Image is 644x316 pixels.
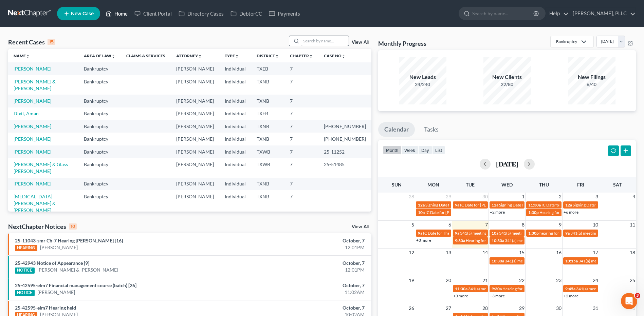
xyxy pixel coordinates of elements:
[578,258,644,263] span: 341(a) meeting for [PERSON_NAME]
[518,249,525,257] span: 15
[253,237,365,244] div: October, 7
[483,81,531,88] div: 22/80
[455,238,465,243] span: 9:30a
[265,7,303,20] a: Payments
[219,120,251,133] td: Individual
[569,7,636,20] a: [PERSON_NAME], PLLC
[408,304,415,312] span: 26
[492,231,498,236] span: 10a
[131,7,175,20] a: Client Portal
[251,107,284,120] td: TXEB
[629,276,636,284] span: 25
[592,221,599,229] span: 10
[565,231,570,236] span: 9a
[37,266,118,273] a: [PERSON_NAME] & [PERSON_NAME]
[171,133,219,145] td: [PERSON_NAME]
[15,238,123,243] a: 25-11043-smr Ch-7 Hearing [PERSON_NAME] [16]
[171,75,219,95] td: [PERSON_NAME]
[15,260,89,266] a: 25-42943 Notice of Appearance [9]
[460,202,530,208] span: IC Date for [PERSON_NAME], Shylanda
[8,222,77,231] div: NextChapter Notices
[251,178,284,190] td: TXNB
[253,244,365,251] div: 12:01PM
[14,98,51,104] a: [PERSON_NAME]
[284,178,318,190] td: 7
[521,221,525,229] span: 8
[235,54,239,58] i: unfold_more
[78,133,121,145] td: Bankruptcy
[175,7,227,20] a: Directory Cases
[418,122,445,137] a: Tasks
[84,53,115,58] a: Area of Lawunfold_more
[432,145,445,155] button: list
[14,66,51,72] a: [PERSON_NAME]
[505,238,570,243] span: 341(a) meeting for [PERSON_NAME]
[171,190,219,223] td: [PERSON_NAME]
[225,53,239,58] a: Typeunfold_more
[556,39,577,44] div: Bankruptcy
[14,53,30,58] a: Nameunfold_more
[427,182,439,187] span: Mon
[455,286,467,291] span: 11:30a
[621,293,637,309] iframe: Intercom live chat
[539,231,559,236] span: hearing for
[284,158,318,177] td: 7
[71,11,94,16] span: New Case
[251,190,284,223] td: TXNB
[78,75,121,95] td: Bankruptcy
[78,145,121,158] td: Bankruptcy
[546,7,569,20] a: Help
[499,231,565,236] span: 341(a) meeting for [PERSON_NAME]
[14,194,62,220] a: [MEDICAL_DATA][PERSON_NAME] & [PERSON_NAME][GEOGRAPHIC_DATA]
[37,289,75,296] a: [PERSON_NAME]
[219,133,251,145] td: Individual
[490,293,505,298] a: +3 more
[613,182,622,187] span: Sat
[555,276,562,284] span: 23
[468,286,550,291] span: 341(a) meeting for Crescent [PERSON_NAME]
[219,107,251,120] td: Individual
[632,193,636,201] span: 4
[558,193,562,201] span: 2
[455,202,459,208] span: 9a
[219,158,251,177] td: Individual
[198,54,202,58] i: unfold_more
[499,202,560,208] span: Signing Date for [PERSON_NAME]
[15,245,37,251] div: HEARING
[318,120,371,133] td: [PHONE_NUMBER]
[15,290,35,296] div: NOTICE
[492,202,498,208] span: 12a
[555,304,562,312] span: 30
[219,190,251,223] td: Individual
[378,122,415,137] a: Calendar
[251,75,284,95] td: TXNB
[284,190,318,223] td: 7
[309,54,313,58] i: unfold_more
[284,95,318,107] td: 7
[176,53,202,58] a: Attorneyunfold_more
[251,158,284,177] td: TXWB
[425,202,486,208] span: Signing Date for [PERSON_NAME]
[284,133,318,145] td: 7
[78,107,121,120] td: Bankruptcy
[102,7,131,20] a: Home
[14,123,51,129] a: [PERSON_NAME]
[14,161,68,174] a: [PERSON_NAME] & Glass [PERSON_NAME]
[555,249,562,257] span: 16
[418,202,425,208] span: 12a
[492,238,504,243] span: 10:30a
[251,145,284,158] td: TXWB
[573,202,633,208] span: Signing Date for [PERSON_NAME]
[253,260,365,266] div: October, 7
[399,73,446,81] div: New Leads
[445,276,452,284] span: 20
[565,202,572,208] span: 12a
[171,120,219,133] td: [PERSON_NAME]
[342,54,346,58] i: unfold_more
[505,258,603,263] span: 341(a) meeting for [PERSON_NAME] [PERSON_NAME]
[565,258,578,263] span: 10:15a
[483,73,531,81] div: New Clients
[284,120,318,133] td: 7
[253,282,365,289] div: October, 7
[78,158,121,177] td: Bankruptcy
